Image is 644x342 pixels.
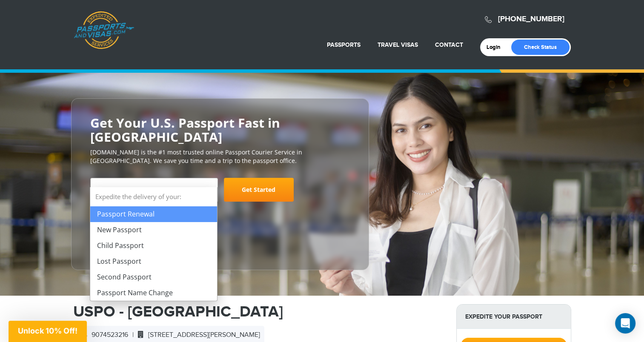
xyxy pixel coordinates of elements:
[511,40,570,55] a: Check Status
[18,326,77,335] span: Unlock 10% Off!
[97,181,209,205] span: Select Your Service
[90,187,217,301] li: Expedite the delivery of your:
[90,222,217,238] li: New Passport
[90,238,217,254] li: Child Passport
[90,187,217,206] strong: Expedite the delivery of your:
[74,11,134,49] a: Passports & [DOMAIN_NAME]
[487,44,507,51] a: Login
[134,331,260,339] span: [STREET_ADDRESS][PERSON_NAME]
[90,116,350,144] h2: Get Your U.S. Passport Fast in [GEOGRAPHIC_DATA]
[378,41,418,48] a: Travel Visas
[90,269,217,285] li: Second Passport
[457,305,571,329] strong: Expedite Your Passport
[97,185,165,195] span: Select Your Service
[90,206,217,222] li: Passport Renewal
[498,14,564,24] a: [PHONE_NUMBER]
[327,41,361,48] a: Passports
[435,41,463,48] a: Contact
[90,206,350,214] span: Starting at $199 + government fees
[615,313,635,333] div: Open Intercom Messenger
[90,285,217,301] li: Passport Name Change
[9,321,87,342] div: Unlock 10% Off!
[77,331,128,339] span: 9074523216
[224,178,294,202] a: Get Started
[90,148,350,165] p: [DOMAIN_NAME] is the #1 most trusted online Passport Courier Service in [GEOGRAPHIC_DATA]. We sav...
[73,304,444,319] h1: USPO - [GEOGRAPHIC_DATA]
[90,254,217,269] li: Lost Passport
[90,178,218,202] span: Select Your Service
